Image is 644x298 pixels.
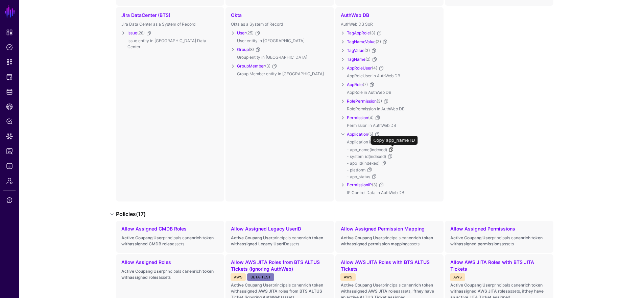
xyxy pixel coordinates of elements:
strong: enrich token with [450,235,543,246]
strong: assigned AWS JITA roles [459,289,508,294]
a: CAEP Hub [1,100,18,113]
span: (indexed) [362,161,380,166]
span: principals can [492,235,518,240]
a: SGNL [4,4,16,19]
a: Data Lens [1,130,18,143]
span: Logs [6,163,13,169]
span: (3) [370,30,375,35]
span: (8) [249,47,254,52]
a: Policy Lens [1,115,18,128]
a: Snippets [1,55,18,69]
a: Allow Assigned Permission Mapping [341,226,425,232]
h3: Policies (17) [116,211,146,217]
span: assets [287,241,299,246]
strong: enrich token with [231,235,323,246]
div: system_id [350,154,386,160]
span: Support [6,197,13,204]
a: AppRole [347,82,363,87]
a: Allow AWS JITA Roles from BTS ALTUS Tickets (ignoring AuthWeb) [231,259,320,272]
a: Allow AWS JITA Roles with BTS ALTUS Tickets [341,259,430,272]
a: Identity Data Fabric [1,85,18,99]
span: BETA-TEST [247,273,274,281]
a: Okta [231,12,242,18]
a: User [237,30,246,35]
a: AppRoleUser [347,65,372,71]
span: Access Reporting [6,148,13,155]
a: Allow Assigned Legacy UserID [231,226,301,232]
span: Dashboard [6,29,13,36]
a: Allow Assigned CMDB Roles [121,226,187,232]
span: principals can [492,282,518,288]
span: , if [410,289,415,294]
a: RolePermission [347,99,377,104]
strong: Active Coupang User [450,235,492,240]
span: (indexed) [368,154,386,159]
a: Permission [347,115,368,120]
span: principals can [163,235,189,240]
span: Admin [6,178,13,184]
span: (5) [368,132,373,137]
a: Allow Assigned Permissions [450,226,515,232]
span: (3) [376,39,381,44]
strong: enrich token with [121,235,214,246]
a: Policies [1,40,18,54]
span: (indexed) [369,147,387,152]
div: Application in AuthWeb DB [347,139,438,145]
span: CAEP Hub [6,103,13,110]
strong: Active Coupang User [121,235,163,240]
span: Protected Systems [6,74,13,80]
span: principals can [382,282,409,288]
strong: Active Coupang User [341,235,382,240]
span: (28) [137,30,145,35]
span: assets [398,289,410,294]
div: Group Member entity in [GEOGRAPHIC_DATA] [237,71,329,77]
a: Allow AWS JITA Roles with BTS JITA Tickets [450,259,534,272]
strong: assigned roles [130,275,159,280]
span: (3) [372,182,377,187]
a: PermissionIP [347,182,372,187]
div: Okta as a System of Record [231,21,329,27]
span: Policy Lens [6,118,13,125]
span: principals can [272,235,299,240]
a: Jira DataCenter (BTS) [121,12,170,18]
div: app_name [350,147,387,153]
div: app_status [350,174,370,180]
span: assets [502,241,514,246]
span: (3) [377,99,382,104]
a: AuthWeb DB [341,12,369,18]
strong: assigned permissions [459,241,502,246]
div: IP Control Data in AuthWeb DB [347,190,438,196]
div: Jira Data Center as a System of Record [121,21,219,27]
a: GroupMember [237,63,265,69]
a: TagAppRole [347,30,370,35]
span: AWS [231,273,246,281]
div: app_id [350,160,380,166]
span: assets [508,289,520,294]
span: (25) [246,30,254,35]
a: Application [347,132,368,137]
span: assets [159,275,171,280]
a: TagNameValue [347,39,376,44]
div: - [347,167,350,173]
span: (3) [265,63,270,69]
div: Issue entity in [GEOGRAPHIC_DATA] Data Center [127,38,219,50]
div: platform [350,167,365,173]
strong: enrich token with [341,235,433,246]
a: Group [237,47,249,52]
div: AuthWeb DB SoR [341,21,438,27]
div: - [347,160,350,166]
span: Snippets [6,59,13,65]
a: Access Reporting [1,144,18,158]
a: TagValue [347,48,364,53]
strong: Active Coupang User [231,282,272,288]
div: Group entity in [GEOGRAPHIC_DATA] [237,54,329,60]
span: Data Lens [6,133,13,140]
span: principals can [382,235,409,240]
span: (7) [363,82,368,87]
span: AWS [340,273,356,281]
a: Allow Assigned Roles [121,259,171,265]
a: Protected Systems [1,70,18,84]
strong: enrich token with [121,269,214,280]
strong: Active Coupang User [450,282,492,288]
div: AppRole in AuthWeb DB [347,89,438,96]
